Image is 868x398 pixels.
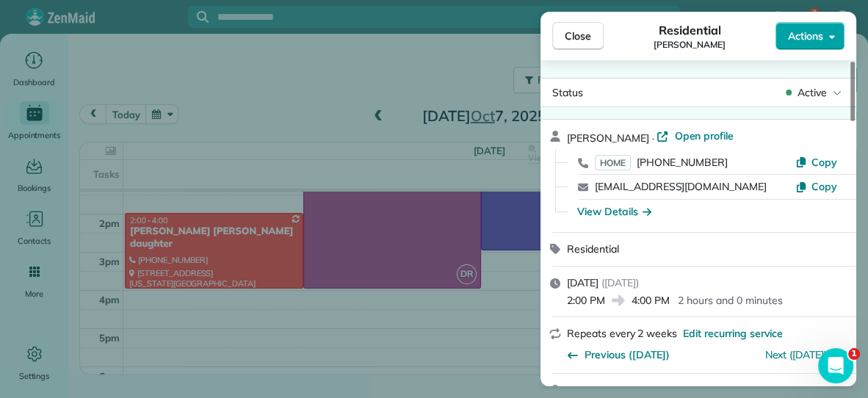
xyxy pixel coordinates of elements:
button: Close [552,22,604,50]
a: HOME[PHONE_NUMBER] [595,155,727,170]
span: Residential [659,21,721,39]
span: Copy [811,180,837,193]
span: 1 [848,348,860,360]
span: Status [552,86,583,99]
span: HOME [595,155,631,170]
a: [STREET_ADDRESS][US_STATE] [567,383,847,397]
button: Next ([DATE]) [765,347,845,362]
button: Previous ([DATE]) [567,347,670,362]
span: · [649,132,657,144]
span: [STREET_ADDRESS][US_STATE] [567,383,725,397]
span: [PERSON_NAME] [567,131,649,145]
span: ( [DATE] ) [601,276,639,289]
span: Edit recurring service [683,326,783,341]
button: Copy [795,179,837,194]
span: [PERSON_NAME] [654,39,726,51]
span: 4:00 PM [632,293,670,308]
button: View Details [577,204,651,219]
span: Repeats every 2 weeks [567,327,677,340]
span: Previous ([DATE]) [585,347,670,362]
span: Copy [811,156,837,169]
a: Open profile [657,129,734,143]
span: Close [565,29,591,43]
button: Copy [795,155,837,170]
a: Next ([DATE]) [765,348,828,361]
span: 2:00 PM [567,293,605,308]
p: 2 hours and 0 minutes [678,293,782,308]
span: [DATE] [567,276,598,289]
iframe: Intercom live chat [818,348,853,383]
span: Open profile [674,129,734,143]
span: [PHONE_NUMBER] [637,156,727,169]
span: Actions [788,29,823,43]
span: Active [798,85,827,100]
span: Residential [567,242,619,256]
a: [EMAIL_ADDRESS][DOMAIN_NAME] [595,180,767,193]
